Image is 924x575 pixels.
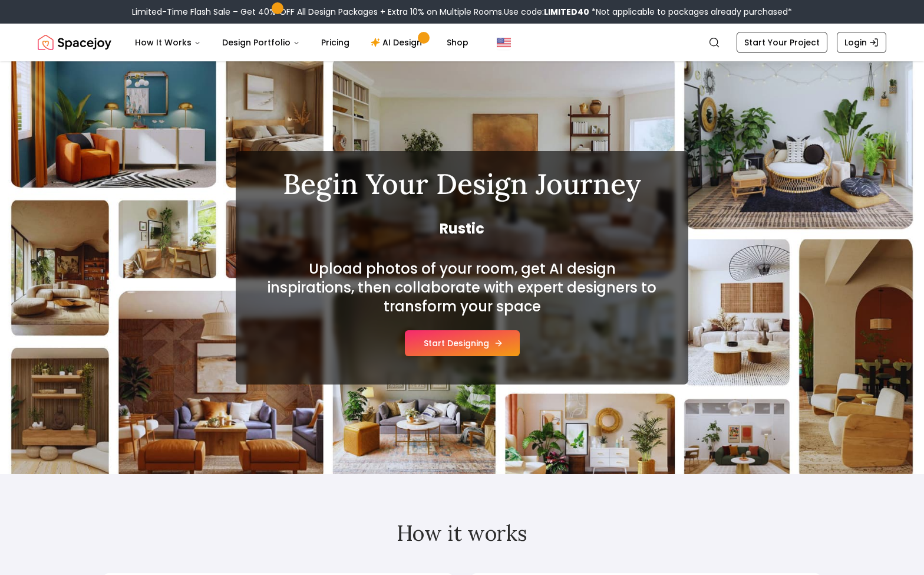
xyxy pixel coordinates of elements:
a: Start Your Project [737,32,827,53]
span: Use code: [504,6,589,18]
img: United States [497,35,511,50]
div: Limited-Time Flash Sale – Get 40% OFF All Design Packages + Extra 10% on Multiple Rooms. [132,6,792,18]
button: How It Works [126,31,210,54]
a: Login [837,32,886,53]
span: Rustic [264,219,660,238]
nav: Global [38,24,886,61]
h2: Upload photos of your room, get AI design inspirations, then collaborate with expert designers to... [264,259,660,316]
button: Start Designing [405,330,520,356]
a: Spacejoy [38,31,111,54]
a: Shop [437,31,478,54]
nav: Main [126,31,478,54]
a: AI Design [361,31,435,54]
button: Design Portfolio [213,31,309,54]
img: Spacejoy Logo [38,31,111,54]
h2: How it works [104,521,820,545]
a: Pricing [312,31,359,54]
b: LIMITED40 [544,6,589,18]
span: *Not applicable to packages already purchased* [589,6,792,18]
h1: Begin Your Design Journey [264,170,660,198]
